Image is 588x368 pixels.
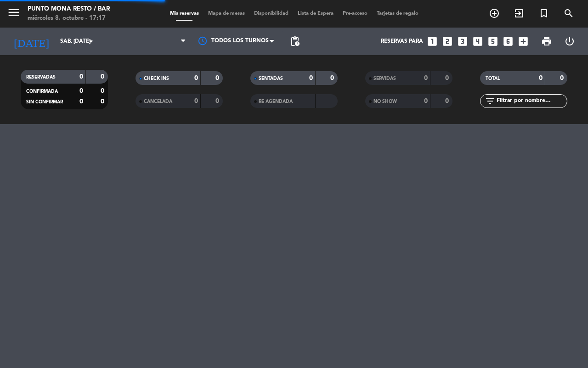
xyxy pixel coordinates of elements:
[144,99,172,104] span: CANCELADA
[259,99,293,104] span: RE AGENDADA
[538,8,549,19] i: turned_in_not
[144,76,169,81] span: CHECK INS
[204,11,249,16] span: Mapa de mesas
[372,11,423,16] span: Tarjetas de regalo
[215,98,221,104] strong: 0
[560,75,565,81] strong: 0
[489,8,500,19] i: add_circle_outline
[330,75,336,81] strong: 0
[486,76,500,81] span: TOTAL
[539,75,543,81] strong: 0
[309,75,313,81] strong: 0
[7,31,56,51] i: [DATE]
[517,35,529,47] i: add_box
[194,75,198,81] strong: 0
[7,6,21,19] i: menu
[194,98,198,104] strong: 0
[373,76,396,81] span: SERVIDAS
[381,38,423,45] span: Reservas para
[514,8,525,19] i: exit_to_app
[28,14,110,23] div: miércoles 8. octubre - 17:17
[558,28,581,55] div: LOG OUT
[487,35,499,47] i: looks_5
[7,6,21,23] button: menu
[457,35,469,47] i: looks_3
[85,36,96,47] i: arrow_drop_down
[485,96,496,107] i: filter_list
[445,75,451,81] strong: 0
[26,100,63,104] span: SIN CONFIRMAR
[338,11,372,16] span: Pre-acceso
[26,89,58,94] span: CONFIRMADA
[101,74,106,80] strong: 0
[424,75,428,81] strong: 0
[541,36,552,47] span: print
[165,11,204,16] span: Mis reservas
[502,35,514,47] i: looks_6
[424,98,428,104] strong: 0
[293,11,338,16] span: Lista de Espera
[445,98,451,104] strong: 0
[79,98,83,105] strong: 0
[373,99,397,104] span: NO SHOW
[101,98,106,105] strong: 0
[215,75,221,81] strong: 0
[26,75,56,79] span: RESERVADAS
[79,74,83,80] strong: 0
[101,88,106,94] strong: 0
[249,11,293,16] span: Disponibilidad
[563,8,574,19] i: search
[426,35,438,47] i: looks_one
[28,5,110,14] div: Punto Mona Resto / Bar
[564,36,575,47] i: power_settings_new
[79,88,83,94] strong: 0
[441,35,453,47] i: looks_two
[289,36,300,47] span: pending_actions
[259,76,283,81] span: SENTADAS
[472,35,484,47] i: looks_4
[496,96,567,106] input: Filtrar por nombre...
